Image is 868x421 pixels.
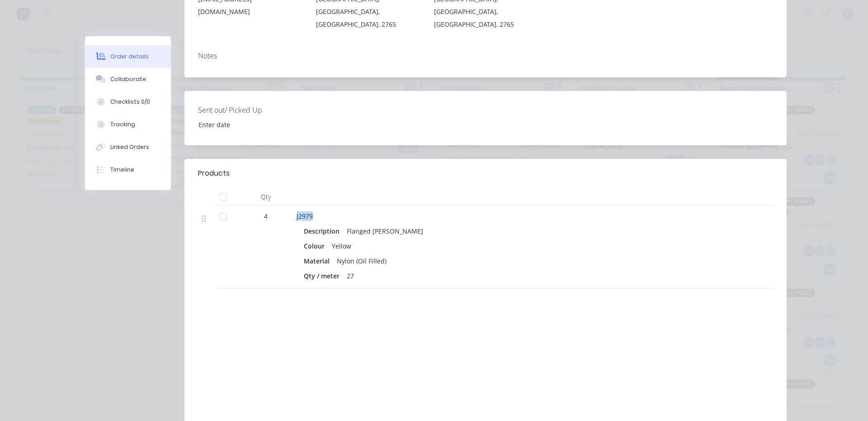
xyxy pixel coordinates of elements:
div: Products [198,168,230,179]
div: Flanged [PERSON_NAME] [343,225,427,238]
button: Checklists 0/0 [85,91,171,113]
button: Timeline [85,158,171,181]
button: Collaborate [85,68,171,91]
span: J2979 [297,212,313,220]
div: Collaborate [110,75,146,83]
div: Notes [198,52,773,60]
div: Tracking [110,120,135,129]
input: Enter date [192,118,305,131]
button: Linked Orders [85,136,171,158]
div: Qty [239,188,293,206]
div: Linked Orders [110,143,149,151]
div: Timeline [110,166,134,174]
div: Colour [304,239,328,253]
button: Tracking [85,113,171,136]
div: Material [304,254,333,268]
div: Nylon (Oil Filled) [333,254,390,268]
label: Sent out/ Picked Up [198,105,311,115]
div: Qty / meter [304,269,343,282]
div: Checklists 0/0 [110,98,150,106]
button: Order details [85,45,171,68]
div: Yellow [328,239,355,253]
span: 4 [264,211,268,221]
div: 27 [343,269,358,282]
div: Order details [110,53,149,61]
div: Description [304,225,343,238]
